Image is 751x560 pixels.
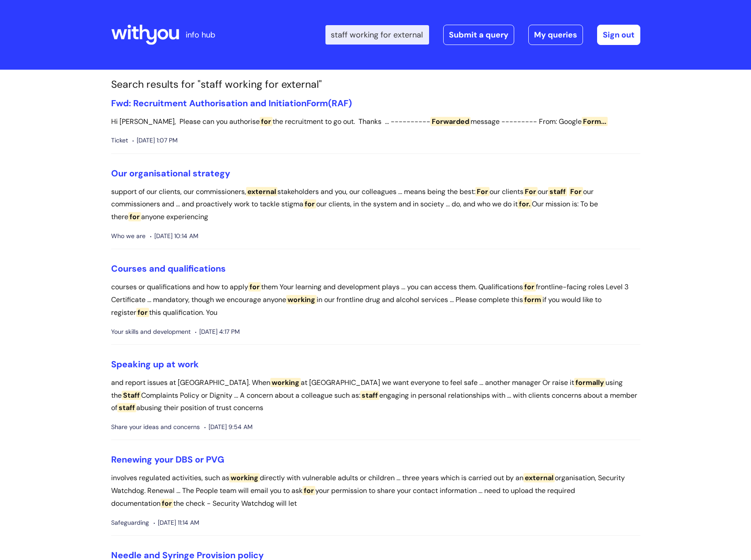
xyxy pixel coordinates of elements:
span: For [523,187,538,196]
a: Fwd: Recruitment Authorisation and InitiationForm(RAF) [111,97,352,109]
span: for [128,212,141,221]
span: for [523,282,536,291]
p: info hub [186,28,215,42]
a: Courses and qualifications [111,263,226,274]
div: | - [325,25,640,45]
span: external [523,473,555,482]
span: working [229,473,260,482]
span: for [136,308,149,317]
span: for [303,486,315,495]
span: working [286,295,317,304]
a: Submit a query [443,25,514,45]
span: staff [360,391,379,400]
span: for [248,282,261,291]
span: form [523,295,542,304]
span: [DATE] 4:17 PM [195,326,240,337]
p: involves regulated activities, such as directly with vulnerable adults or children ... three year... [111,472,640,510]
span: [DATE] 9:54 AM [204,422,253,433]
input: Search [325,25,429,45]
a: Sign out [597,25,640,45]
span: for [260,117,273,126]
span: Staff [122,391,141,400]
span: for [161,499,173,508]
h1: Search results for "staff working for external" [111,78,640,91]
a: Renewing your DBS or PVG [111,454,224,465]
a: My queries [528,25,583,45]
span: Safeguarding [111,517,149,528]
p: and report issues at [GEOGRAPHIC_DATA]. When at [GEOGRAPHIC_DATA] we want everyone to feel safe .... [111,377,640,414]
span: [DATE] 1:07 PM [132,135,178,146]
a: Our organisational strategy [111,168,230,179]
span: Ticket [111,135,128,146]
p: courses or qualifications and how to apply them Your learning and development plays ... you can a... [111,281,640,319]
span: For [569,187,583,196]
p: Hi [PERSON_NAME], Please can you authorise the recruitment to go out. Thanks ... ---------- messa... [111,116,640,128]
a: Speaking up at work [111,358,199,370]
span: [DATE] 10:14 AM [150,231,198,242]
span: for [303,199,316,209]
span: for. [518,199,532,209]
span: Share your ideas and concerns [111,422,200,433]
span: Form [306,97,328,109]
span: staff [117,403,136,412]
span: working [270,378,301,387]
span: Form... [582,117,608,126]
span: For [475,187,489,196]
span: [DATE] 11:14 AM [153,517,199,528]
span: formally [574,378,605,387]
span: Your skills and development [111,326,191,337]
p: support of our clients, our commissioners, stakeholders and you, our colleagues ... means being t... [111,186,640,224]
span: Forwarded [430,117,471,126]
span: external [246,187,277,196]
span: Who we are [111,231,146,242]
span: staff [548,187,567,196]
